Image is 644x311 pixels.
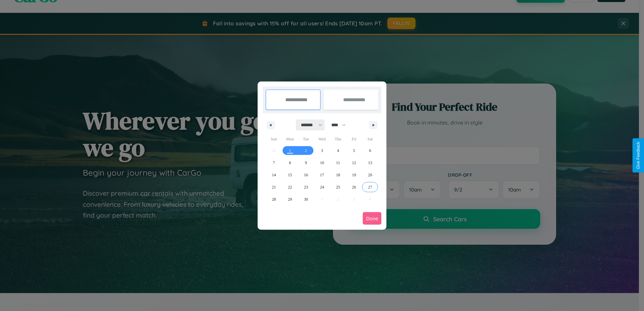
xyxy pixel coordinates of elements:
span: 9 [305,157,307,169]
span: 18 [336,169,340,181]
span: 24 [320,181,324,193]
button: 12 [346,157,362,169]
span: Sun [266,134,282,145]
span: 28 [272,193,276,205]
button: 27 [362,181,378,193]
span: 23 [304,181,308,193]
span: Wed [314,134,330,145]
span: 27 [368,181,372,193]
button: 29 [282,193,298,205]
span: 6 [369,145,371,157]
span: 13 [368,157,372,169]
span: Fri [346,134,362,145]
button: 26 [346,181,362,193]
button: 6 [362,145,378,157]
span: 4 [337,145,339,157]
span: 15 [288,169,292,181]
div: Give Feedback [636,142,641,169]
button: 20 [362,169,378,181]
button: 28 [266,193,282,205]
button: 10 [314,157,330,169]
span: Mon [282,134,298,145]
button: 11 [330,157,346,169]
span: 7 [273,157,275,169]
span: 29 [288,193,292,205]
span: 14 [272,169,276,181]
button: Done [363,212,382,225]
span: 22 [288,181,292,193]
button: 25 [330,181,346,193]
button: 2 [298,145,314,157]
span: 16 [304,169,308,181]
button: 7 [266,157,282,169]
span: 2 [305,145,307,157]
span: 11 [336,157,340,169]
span: 26 [352,181,356,193]
button: 14 [266,169,282,181]
button: 16 [298,169,314,181]
span: 12 [352,157,356,169]
span: 8 [289,157,291,169]
span: 10 [320,157,324,169]
span: Thu [330,134,346,145]
button: 1 [282,145,298,157]
button: 8 [282,157,298,169]
span: 5 [353,145,355,157]
button: 17 [314,169,330,181]
button: 3 [314,145,330,157]
span: 19 [352,169,356,181]
span: 20 [368,169,372,181]
button: 13 [362,157,378,169]
span: 17 [320,169,324,181]
span: 25 [336,181,340,193]
button: 15 [282,169,298,181]
button: 5 [346,145,362,157]
button: 4 [330,145,346,157]
span: Tue [298,134,314,145]
span: 3 [321,145,323,157]
span: 30 [304,193,308,205]
button: 30 [298,193,314,205]
button: 18 [330,169,346,181]
span: 1 [289,145,291,157]
button: 22 [282,181,298,193]
button: 24 [314,181,330,193]
button: 9 [298,157,314,169]
button: 19 [346,169,362,181]
button: 21 [266,181,282,193]
span: 21 [272,181,276,193]
span: Sat [362,134,378,145]
button: 23 [298,181,314,193]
